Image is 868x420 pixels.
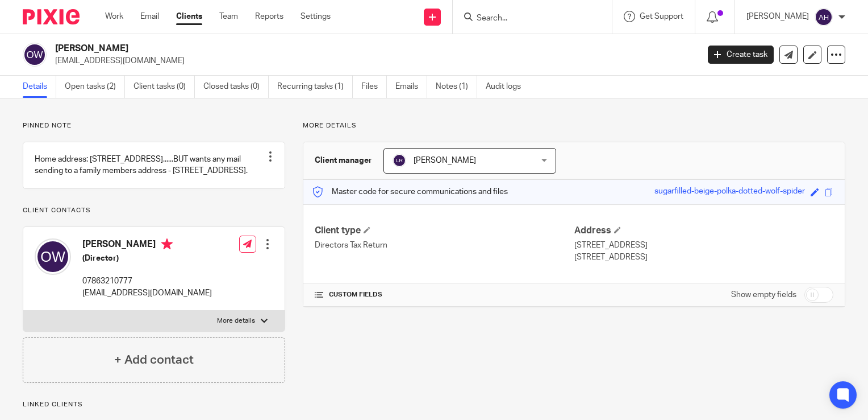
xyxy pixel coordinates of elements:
[219,11,238,22] a: Team
[23,76,56,98] a: Details
[315,155,372,166] h3: Client manager
[23,121,285,130] p: Pinned note
[23,206,285,215] p: Client contacts
[105,11,123,22] a: Work
[486,76,529,98] a: Audit logs
[65,76,125,98] a: Open tasks (2)
[312,186,508,197] p: Master code for secure communications and files
[574,252,833,263] p: [STREET_ADDRESS]
[574,225,833,237] h4: Address
[277,76,353,98] a: Recurring tasks (1)
[255,11,283,22] a: Reports
[203,76,269,98] a: Closed tasks (0)
[82,238,212,253] h4: [PERSON_NAME]
[361,76,387,98] a: Files
[82,253,212,264] h5: (Director)
[133,76,195,98] a: Client tasks (0)
[654,186,805,199] div: sugarfilled-beige-polka-dotted-wolf-spider
[475,14,578,24] input: Search
[574,240,833,251] p: [STREET_ADDRESS]
[23,400,285,409] p: Linked clients
[161,238,173,250] i: Primary
[55,55,691,67] p: [EMAIL_ADDRESS][DOMAIN_NAME]
[640,13,683,20] span: Get Support
[815,8,833,26] img: svg%3E
[114,351,194,369] h4: + Add contact
[315,240,574,251] p: Directors Tax Return
[746,11,809,22] p: [PERSON_NAME]
[140,11,159,22] a: Email
[303,121,845,130] p: More details
[315,290,574,299] h4: CUSTOM FIELDS
[395,76,427,98] a: Emails
[82,287,212,299] p: [EMAIL_ADDRESS][DOMAIN_NAME]
[708,46,774,64] a: Create task
[414,157,476,164] span: [PERSON_NAME]
[82,275,212,287] p: 07863210777
[35,238,71,275] img: svg%3E
[176,11,202,22] a: Clients
[217,316,255,326] p: More details
[55,43,564,55] h2: [PERSON_NAME]
[315,225,574,237] h4: Client type
[731,289,796,300] label: Show empty fields
[23,9,80,24] img: Pixie
[393,154,406,167] img: svg%3E
[301,11,331,22] a: Settings
[23,43,47,67] img: svg%3E
[436,76,477,98] a: Notes (1)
